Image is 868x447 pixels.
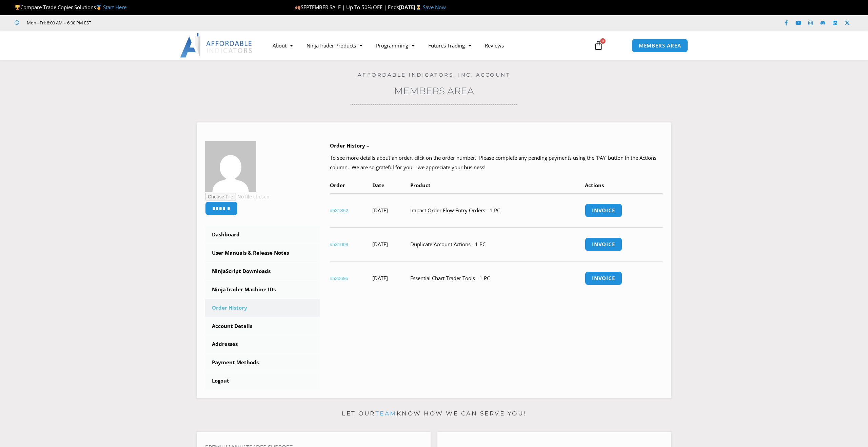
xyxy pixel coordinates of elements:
[205,281,320,298] a: NinjaTrader Machine IDs
[416,5,421,10] img: ⌛
[423,4,446,11] a: Save Now
[205,226,320,244] a: Dashboard
[410,261,585,295] td: Essential Chart Trader Tools - 1 PC
[330,182,345,189] span: Order
[15,5,20,10] img: 🏆
[639,43,681,48] span: MEMBERS AREA
[197,408,671,419] p: Let our know how we can serve you!
[410,182,431,189] span: Product
[372,207,388,214] time: [DATE]
[585,203,622,217] a: Invoice order number 531852
[101,19,202,26] iframe: Customer reviews powered by Trustpilot
[585,237,622,251] a: Invoice order number 531009
[375,410,397,417] a: team
[205,372,320,390] a: Logout
[410,193,585,227] td: Impact Order Flow Entry Orders - 1 PC
[394,85,474,97] a: Members Area
[632,39,688,53] a: MEMBERS AREA
[358,72,511,78] a: Affordable Indicators, Inc. Account
[205,299,320,317] a: Order History
[300,38,369,53] a: NinjaTrader Products
[295,4,399,11] span: SEPTEMBER SALE | Up To 50% OFF | Ends
[410,227,585,261] td: Duplicate Account Actions - 1 PC
[330,208,349,213] a: View order number 531852
[266,38,586,53] nav: Menu
[205,263,320,280] a: NinjaScript Downloads
[25,19,91,27] span: Mon - Fri: 8:00 AM – 6:00 PM EST
[399,4,422,11] strong: [DATE]
[421,38,478,53] a: Futures Trading
[103,4,126,11] a: Start Here
[205,354,320,371] a: Payment Methods
[478,38,511,53] a: Reviews
[205,244,320,262] a: User Manuals & Release Notes
[295,5,300,10] img: 🍂
[180,33,253,58] img: LogoAI | Affordable Indicators – NinjaTrader
[205,335,320,353] a: Addresses
[266,38,300,53] a: About
[330,242,349,247] a: View order number 531009
[205,317,320,335] a: Account Details
[585,182,604,189] span: Actions
[205,226,320,390] nav: Account pages
[369,38,421,53] a: Programming
[585,271,622,285] a: Invoice order number 530695
[372,241,388,248] time: [DATE]
[330,276,349,281] a: View order number 530695
[330,142,369,149] b: Order History –
[372,275,388,281] time: [DATE]
[372,182,384,189] span: Date
[15,4,126,11] span: Compare Trade Copier Solutions
[96,5,101,10] img: 🥇
[330,153,663,172] p: To see more details about an order, click on the order number. Please complete any pending paymen...
[600,38,606,44] span: 0
[584,36,613,55] a: 0
[205,141,256,192] img: 752d1eb3b0dc6b930d2ce5dde43cbf8db98c9558e99cab3025418d916d475000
